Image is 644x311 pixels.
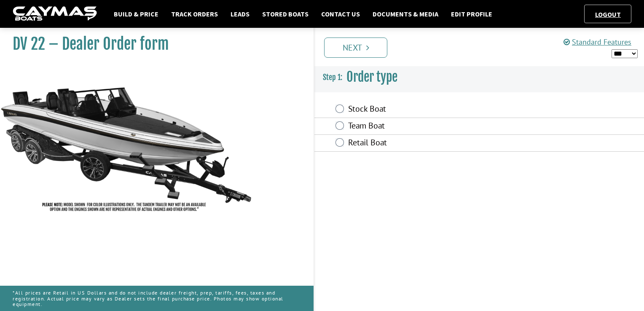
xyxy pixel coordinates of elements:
[13,35,292,54] h1: DV 22 – Dealer Order form
[324,38,387,58] a: Next
[368,8,443,19] a: Documents & Media
[167,8,222,19] a: Track Orders
[314,62,644,93] h3: Order type
[348,121,526,133] label: Team Boat
[110,8,163,19] a: Build & Price
[258,8,313,19] a: Stored Boats
[322,36,644,58] ul: Pagination
[13,286,301,311] p: *All prices are Retail in US Dollars and do not include dealer freight, prep, tariffs, fees, taxe...
[226,8,254,19] a: Leads
[13,6,97,22] img: caymas-dealer-connect-2ed40d3bc7270c1d8d7ffb4b79bf05adc795679939227970def78ec6f6c03838.gif
[348,104,526,116] label: Stock Boat
[591,10,625,19] a: Logout
[317,8,364,19] a: Contact Us
[348,137,526,150] label: Retail Boat
[447,8,496,19] a: Edit Profile
[563,37,631,47] a: Standard Features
